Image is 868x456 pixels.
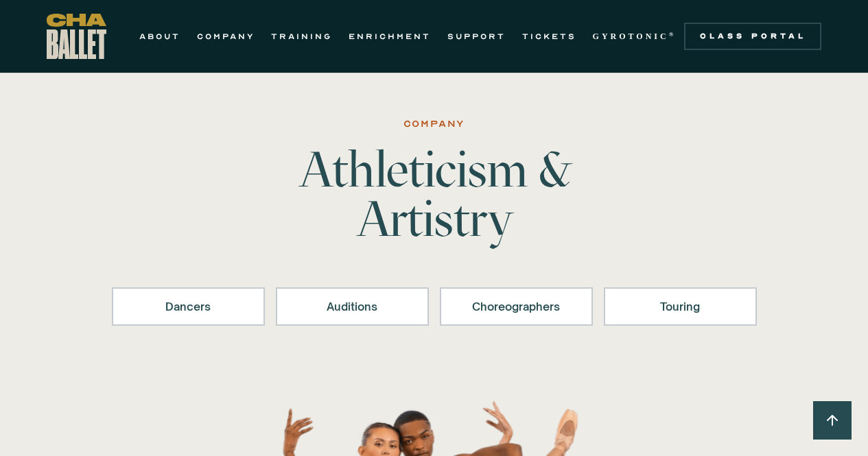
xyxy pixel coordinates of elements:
[47,14,106,59] a: home
[112,287,265,326] a: Dancers
[622,298,739,315] div: Touring
[220,145,648,243] h1: Athleticism & Artistry
[271,28,332,45] a: TRAINING
[139,28,180,45] a: ABOUT
[276,287,429,326] a: Auditions
[692,31,813,42] div: Class Portal
[522,28,576,45] a: TICKETS
[593,28,677,45] a: GYROTONIC®
[669,31,677,38] sup: ®
[447,28,506,45] a: SUPPORT
[593,32,669,41] strong: GYROTONIC
[684,23,821,50] a: Class Portal
[197,28,255,45] a: COMPANY
[294,298,411,315] div: Auditions
[604,287,757,326] a: Touring
[403,116,465,132] div: Company
[130,298,247,315] div: Dancers
[349,28,431,45] a: ENRICHMENT
[458,298,575,315] div: Choreographers
[440,287,593,326] a: Choreographers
